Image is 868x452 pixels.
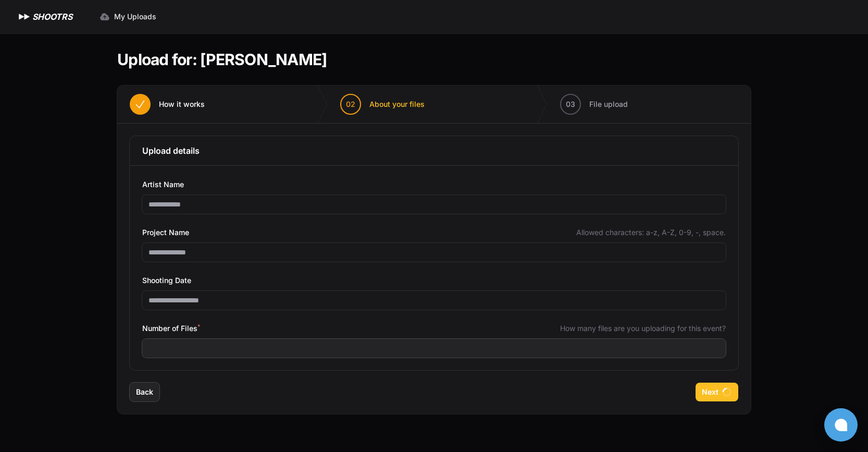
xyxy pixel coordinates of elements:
span: About your files [369,99,425,109]
span: Next [702,387,718,397]
span: Project Name [142,226,189,239]
span: How it works [159,99,205,109]
button: 02 About your files [328,85,437,123]
button: Next [696,383,738,401]
a: SHOOTRS SHOOTRS [17,10,72,23]
h3: Upload details [142,144,726,157]
a: My Uploads [93,7,163,26]
span: Back [136,387,153,397]
h1: SHOOTRS [32,10,72,23]
span: File upload [589,99,628,109]
span: 03 [566,99,575,109]
h1: Upload for: [PERSON_NAME] [117,50,327,69]
button: 03 File upload [548,85,640,123]
button: How it works [117,85,217,123]
button: Back [130,383,159,401]
span: Artist Name [142,178,184,191]
span: My Uploads [114,11,156,22]
span: Shooting Date [142,274,191,287]
img: SHOOTRS [17,10,32,23]
span: Allowed characters: a-z, A-Z, 0-9, -, space. [576,227,726,238]
span: How many files are you uploading for this event? [560,323,726,334]
span: Number of Files [142,322,200,335]
button: Open chat window [824,408,858,442]
span: 02 [346,99,355,109]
